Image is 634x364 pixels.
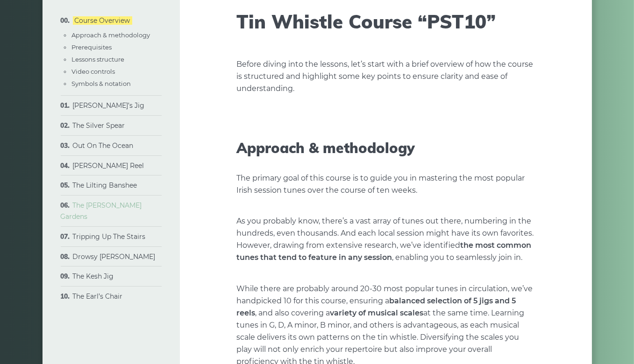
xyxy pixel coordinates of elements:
[73,181,137,189] a: The Lilting Banshee
[73,272,114,280] a: The Kesh Jig
[73,292,123,301] a: The Earl’s Chair
[73,121,125,130] a: The Silver Spear
[61,201,142,221] a: The [PERSON_NAME] Gardens
[72,31,150,39] a: Approach & methodology
[73,101,145,110] a: [PERSON_NAME]’s Jig
[237,140,535,156] h2: Approach & methodology
[73,141,134,150] a: Out On The Ocean
[330,308,424,317] strong: variety of musical scales
[237,172,535,196] p: The primary goal of this course is to guide you in mastering the most popular Irish session tunes...
[73,232,146,241] a: Tripping Up The Stairs
[237,58,535,95] p: Before diving into the lessons, let’s start with a brief overview of how the course is structured...
[237,215,535,264] p: As you probably know, there’s a vast array of tunes out there, numbering in the hundreds, even th...
[72,80,131,87] a: Symbols & notation
[73,252,156,261] a: Drowsy [PERSON_NAME]
[72,56,125,63] a: Lessons structure
[72,43,112,51] a: Prerequisites
[73,161,144,170] a: [PERSON_NAME] Reel
[72,68,115,75] a: Video controls
[237,10,535,33] h1: Tin Whistle Course “PST10”
[73,16,132,25] a: Course Overview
